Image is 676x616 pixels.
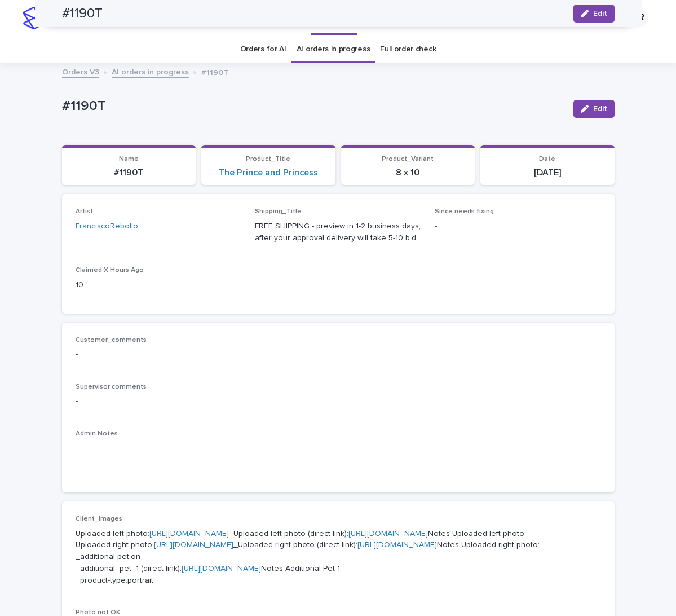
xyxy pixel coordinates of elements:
span: Edit [593,105,607,113]
a: Orders for AI [240,36,286,63]
p: - [76,450,601,462]
span: Supervisor comments [76,384,147,390]
img: stacker-logo-s-only.png [23,7,45,29]
p: 8 x 10 [348,168,469,178]
p: [DATE] [487,168,608,178]
p: #1190T [69,168,189,178]
p: FREE SHIPPING - preview in 1-2 business days, after your approval delivery will take 5-10 b.d. [255,221,421,244]
p: - [76,349,601,360]
a: [URL][DOMAIN_NAME] [149,530,229,538]
p: - [76,395,601,407]
p: - [435,221,601,232]
a: [URL][DOMAIN_NAME] [182,565,261,573]
span: Product_Title [246,156,290,162]
a: AI orders in progress [297,36,370,63]
span: Since needs fixing [435,208,494,215]
span: Photo not OK [76,609,120,616]
a: [URL][DOMAIN_NAME] [348,530,428,538]
span: Shipping_Title [255,208,302,215]
a: FranciscoRebollo [76,221,138,232]
a: Full order check [380,36,436,63]
span: Admin Notes [76,430,118,437]
span: Product_Variant [382,156,434,162]
button: Edit [573,100,615,118]
a: [URL][DOMAIN_NAME] [357,541,437,549]
a: Orders V3 [62,65,99,78]
p: 10 [76,279,242,291]
p: #1190T [201,65,228,78]
span: Customer_comments [76,337,147,344]
span: Name [119,156,139,162]
span: Claimed X Hours Ago [76,267,144,274]
span: Client_Images [76,516,122,522]
p: Uploaded left photo: _Uploaded left photo (direct link): Notes Uploaded left photo: Uploaded righ... [76,528,601,587]
p: #1190T [62,98,564,115]
a: AI orders in progress [112,65,189,78]
a: [URL][DOMAIN_NAME] [154,541,233,549]
span: Artist [76,208,93,215]
span: Date [539,156,555,162]
a: The Prince and Princess [219,168,318,178]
